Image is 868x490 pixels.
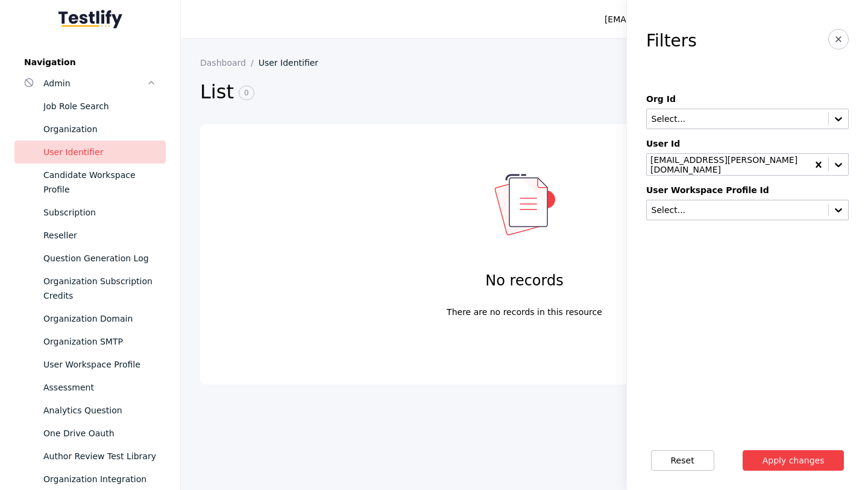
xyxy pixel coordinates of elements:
div: Candidate Workspace Profile [43,168,156,197]
label: User Id [646,139,849,148]
div: [EMAIL_ADDRESS][PERSON_NAME][DOMAIN_NAME] [605,12,822,27]
div: [EMAIL_ADDRESS][PERSON_NAME][DOMAIN_NAME] [650,155,805,174]
a: Candidate Workspace Profile [14,164,166,201]
a: User Identifier [14,141,166,164]
a: Analytics Question [14,399,166,422]
a: Organization Subscription Credits [14,270,166,307]
a: User Identifier [259,58,328,68]
a: Assessment [14,376,166,399]
div: Job Role Search [43,99,156,113]
div: Organization [43,122,156,136]
h2: List [200,80,759,105]
a: Reseller [14,224,166,247]
div: Organization SMTP [43,334,156,349]
a: User Workspace Profile [14,353,166,376]
a: Subscription [14,201,166,224]
button: Reset [651,450,714,471]
img: Testlify - Backoffice [58,10,122,28]
a: Job Role Search [14,95,166,118]
h4: No records [485,271,563,290]
a: One Drive Oauth [14,422,166,445]
label: User Workspace Profile Id [646,185,849,195]
div: Author Review Test Library [43,449,156,463]
div: Question Generation Log [43,251,156,266]
span: 0 [239,86,254,100]
h3: Filters [646,31,697,51]
a: Question Generation Log [14,247,166,270]
div: User Workspace Profile [43,357,156,372]
div: Reseller [43,228,156,243]
div: Subscription [43,205,156,220]
a: Dashboard [200,58,259,68]
div: There are no records in this resource [447,305,602,311]
div: Organization Domain [43,311,156,326]
a: Author Review Test Library [14,445,166,468]
div: Analytics Question [43,403,156,418]
label: Navigation [14,57,166,67]
button: Apply changes [743,450,844,471]
div: Organization Subscription Credits [43,274,156,303]
div: Admin [43,76,146,91]
div: User Identifier [43,145,156,159]
div: One Drive Oauth [43,426,156,441]
a: Organization Domain [14,307,166,330]
div: Assessment [43,380,156,395]
a: Organization [14,118,166,141]
div: Organization Integration [43,472,156,486]
label: Org Id [646,94,849,104]
a: Organization SMTP [14,330,166,353]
